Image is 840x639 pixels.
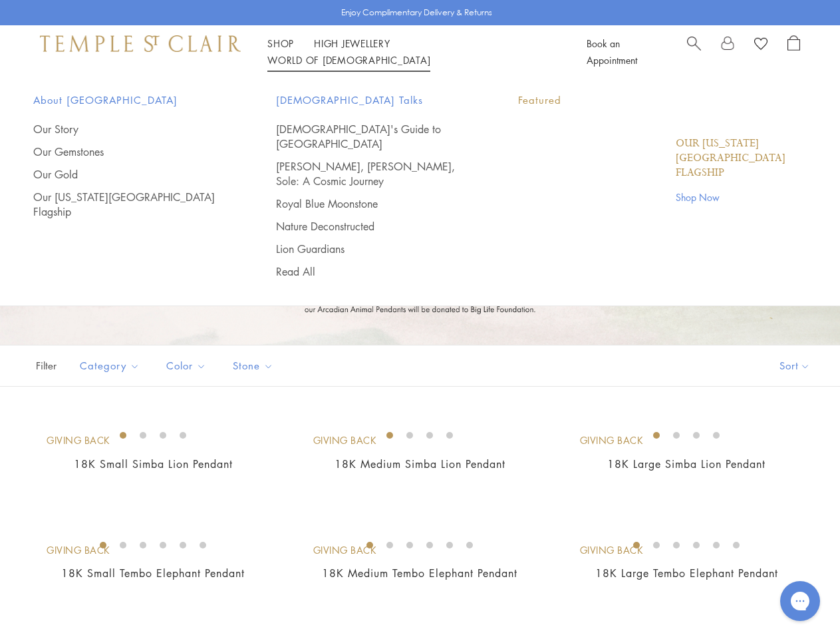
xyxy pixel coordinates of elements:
[276,159,466,188] a: [PERSON_NAME], [PERSON_NAME], Sole: A Cosmic Journey
[33,92,223,108] span: About [GEOGRAPHIC_DATA]
[595,566,778,580] a: 18K Large Tembo Elephant Pendant
[33,190,223,219] a: Our [US_STATE][GEOGRAPHIC_DATA] Flagship
[580,433,644,448] div: Giving Back
[518,92,807,108] p: Featured
[276,196,466,211] a: Royal Blue Moonstone
[754,35,768,55] a: View Wishlist
[33,122,223,136] a: Our Story
[156,351,216,381] button: Color
[267,35,557,69] nav: Main navigation
[276,264,466,279] a: Read All
[276,92,466,108] span: [DEMOGRAPHIC_DATA] Talks
[276,122,466,151] a: [DEMOGRAPHIC_DATA]'s Guide to [GEOGRAPHIC_DATA]
[314,37,390,50] a: High JewelleryHigh Jewellery
[40,35,241,51] img: Temple St. Clair
[313,433,377,448] div: Giving Back
[47,433,110,448] div: Giving Back
[676,136,807,180] a: Our [US_STATE][GEOGRAPHIC_DATA] Flagship
[226,357,283,374] span: Stone
[74,457,233,471] a: 18K Small Simba Lion Pendant
[267,53,430,67] a: World of [DEMOGRAPHIC_DATA]World of [DEMOGRAPHIC_DATA]
[267,37,294,50] a: ShopShop
[47,543,110,558] div: Giving Back
[750,345,840,386] button: Show sort by
[787,35,800,69] a: Open Shopping Bag
[160,357,216,374] span: Color
[223,351,283,381] button: Stone
[276,242,466,256] a: Lion Guardians
[607,457,766,471] a: 18K Large Simba Lion Pendant
[322,566,517,580] a: 18K Medium Tembo Elephant Pendant
[773,576,827,626] iframe: Gorgias live chat messenger
[61,566,245,580] a: 18K Small Tembo Elephant Pendant
[73,357,150,374] span: Category
[313,543,377,558] div: Giving Back
[687,35,701,69] a: Search
[70,351,150,381] button: Category
[33,144,223,159] a: Our Gemstones
[676,190,807,204] a: Shop Now
[587,37,637,67] a: Book an Appointment
[276,219,466,234] a: Nature Deconstructed
[580,543,644,558] div: Giving Back
[33,167,223,182] a: Our Gold
[341,6,492,19] p: Enjoy Complimentary Delivery & Returns
[335,457,505,471] a: 18K Medium Simba Lion Pendant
